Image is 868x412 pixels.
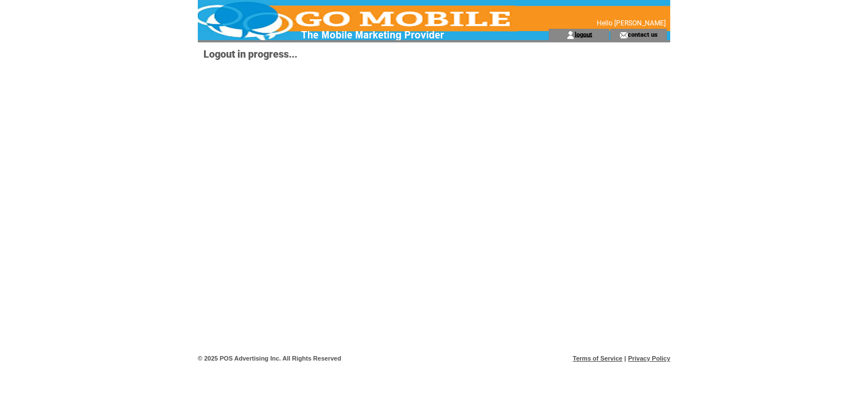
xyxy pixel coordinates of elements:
a: contact us [628,31,658,38]
a: logout [575,31,592,38]
a: Terms of Service [573,355,623,362]
img: account_icon.gif [566,31,575,40]
img: contact_us_icon.gif [619,31,628,40]
a: Privacy Policy [628,355,670,362]
span: © 2025 POS Advertising Inc. All Rights Reserved [198,355,341,362]
span: Hello [PERSON_NAME] [597,19,666,27]
span: Logout in progress... [203,48,297,60]
span: | [624,355,626,362]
